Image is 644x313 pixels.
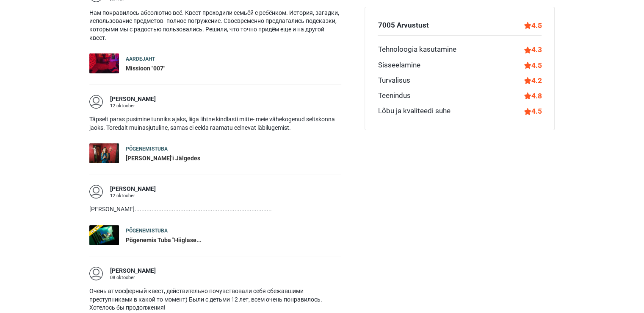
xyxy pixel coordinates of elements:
p: Очень атмосферный квест, действительно почувствовали себя сбежавшими преступниками в какой то мом... [89,287,341,312]
div: [PERSON_NAME] [110,95,156,103]
div: Põgenemistuba [126,145,200,153]
div: 4.5 [524,20,542,31]
img: Põgenemis Tuba "Hiiglase Kodu" [89,225,119,245]
div: 12 oktoober [110,193,156,198]
p: Нам понравилось абсолютно всё. Квест проходили семьёй с ребёнком. История, загадки, использование... [89,9,341,42]
div: Lõbu ja kvaliteedi suhe [378,106,450,117]
p: Täpselt paras pusimine tunniks ajaks, liiga lihtne kindlasti mitte- meie vähekogenud seltskonna j... [89,115,341,132]
div: 4.5 [524,60,542,71]
a: Põgenemis Tuba "Hiiglase Kodu" Põgenemistuba Põgenemis Tuba "Hiiglase... [89,225,341,245]
div: 08 oktoober [110,275,156,280]
div: Sisseelamine [378,60,420,71]
div: 4.8 [524,90,542,101]
img: Alice'i Jälgedes [89,143,119,163]
div: 4.3 [524,44,542,55]
div: 4.5 [524,106,542,117]
a: Missioon "007" Aardejaht Missioon "007" [89,53,341,73]
div: 12 oktoober [110,103,156,108]
div: Teenindus [378,90,410,101]
div: Aardejaht [126,56,165,63]
div: Missioon "007" [126,64,165,73]
div: Põgenemis Tuba "Hiiglase... [126,236,202,245]
div: [PERSON_NAME] [110,185,156,193]
div: Turvalisus [378,75,410,86]
div: [PERSON_NAME] [110,267,156,275]
p: [PERSON_NAME]................................................................................. [89,205,341,214]
div: Põgenemistuba [126,227,202,235]
div: [PERSON_NAME]'i Jälgedes [126,154,200,163]
a: Alice'i Jälgedes Põgenemistuba [PERSON_NAME]'i Jälgedes [89,143,341,163]
div: 4.2 [524,75,542,86]
img: Missioon "007" [89,53,119,73]
div: Tehnoloogia kasutamine [378,44,456,55]
div: 7005 Arvustust [378,20,428,31]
